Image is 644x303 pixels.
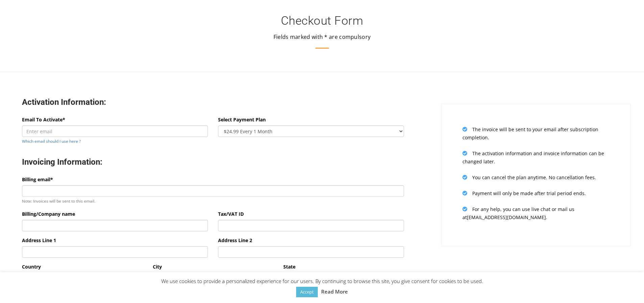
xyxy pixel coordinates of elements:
p: For any help, you can use live chat or mail us at [EMAIL_ADDRESS][DOMAIN_NAME] . [462,205,609,222]
label: City [153,263,162,271]
h3: Activation Information: [22,97,404,108]
a: Accept [296,287,318,297]
a: Which email should I use here ? [22,138,81,144]
p: The invoice will be sent to your email after subscription completion. [462,125,609,142]
label: Billing email* [22,176,53,184]
a: Read More [321,287,348,296]
p: The activation information and invoice information can be changed later. [462,149,609,166]
label: State [283,263,295,271]
input: Enter email [22,125,208,137]
div: Widget de chat [610,271,644,303]
h3: Invoicing Information: [22,157,404,167]
label: Address Line 2 [218,236,252,244]
p: You can cancel the plan anytime. No cancellation fees. [462,173,609,182]
small: Note: Invoices will be sent to this email. [22,198,95,204]
label: Billing/Company name [22,210,75,218]
label: Email To Activate* [22,116,65,124]
label: Tax/VAT ID [218,210,244,218]
label: Select Payment Plan [218,116,266,124]
iframe: Chat Widget [610,271,644,303]
span: We use cookies to provide a personalized experience for our users. By continuing to browse this s... [161,278,483,295]
p: Payment will only be made after trial period ends. [462,189,609,197]
label: Address Line 1 [22,236,56,244]
label: Country [22,263,41,271]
